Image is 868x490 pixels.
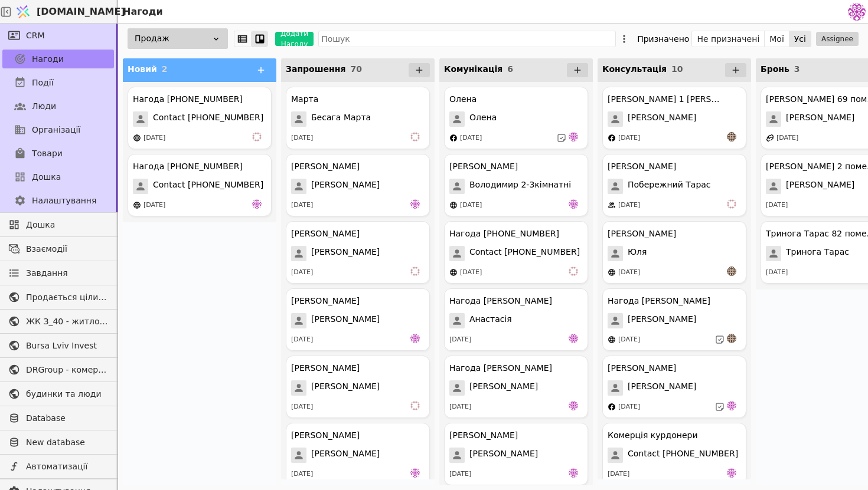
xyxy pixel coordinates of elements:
a: будинки та люди [2,384,114,403]
img: de [410,199,420,209]
a: Database [2,409,114,427]
span: Bursa Lviv Invest [26,340,108,352]
div: [DATE] [449,335,471,345]
span: Товари [32,147,63,160]
span: [PERSON_NAME] [311,246,380,261]
span: [PERSON_NAME] [786,179,854,194]
img: vi [410,267,420,276]
div: [PERSON_NAME] [608,160,676,173]
div: Нагода [PHONE_NUMBER] [133,93,243,106]
div: Нагода [PERSON_NAME][PERSON_NAME][DATE]de [444,356,588,418]
div: [DATE] [608,469,629,479]
div: [DATE] [776,133,798,143]
span: [PERSON_NAME] [311,179,380,194]
div: [DATE] [143,200,165,211]
h2: Нагоди [118,5,163,19]
a: Люди [2,97,114,116]
div: Комерція курдонериContact [PHONE_NUMBER][DATE]de [602,423,746,485]
img: facebook.svg [449,134,458,142]
div: [DATE] [766,200,788,211]
span: [PERSON_NAME] [311,313,380,328]
div: Нагода [PERSON_NAME][PERSON_NAME][DATE]an [602,288,746,351]
div: [PERSON_NAME][PERSON_NAME][DATE]de [286,288,430,351]
div: Нагода [PERSON_NAME] [449,295,552,307]
span: Дошка [26,219,108,231]
a: Нагоди [2,50,114,68]
span: Комунікація [444,64,502,74]
span: Тринога Тарас [786,246,849,261]
div: Комерція курдонери [608,429,697,442]
a: Налаштування [2,191,114,210]
img: vi [410,132,420,142]
div: Продаж [128,28,228,49]
button: Усі [789,31,811,47]
div: [PERSON_NAME][PERSON_NAME][DATE]vi [286,356,430,418]
div: [PERSON_NAME][PERSON_NAME][DATE]de [286,423,430,485]
div: Нагода [PHONE_NUMBER] [133,160,243,173]
span: Організації [32,124,80,136]
a: Організації [2,120,114,139]
span: DRGroup - комерційна нерухоомість [26,364,108,376]
span: Олена [469,111,497,127]
img: vi [410,401,420,410]
span: Взаємодії [26,243,108,255]
a: Додати Нагоду [268,32,314,46]
div: Олена [449,93,477,106]
div: [DATE] [460,268,482,278]
div: [PERSON_NAME]Побережний Тарас[DATE]vi [602,154,746,216]
img: de [569,199,578,209]
img: affiliate-program.svg [766,134,774,142]
div: [DATE] [618,268,640,278]
div: Нагода [PHONE_NUMBER]Contact [PHONE_NUMBER][DATE]vi [128,87,272,149]
span: Запрошення [286,64,345,74]
span: [PERSON_NAME] [628,380,696,396]
div: [PERSON_NAME][PERSON_NAME][DATE]de [286,154,430,216]
img: de [727,401,736,410]
img: online-store.svg [133,201,141,209]
div: [DATE] [291,200,313,211]
div: [PERSON_NAME] [291,295,360,307]
div: [PERSON_NAME] 1 [PERSON_NAME][PERSON_NAME][DATE]an [602,87,746,149]
div: [DATE] [460,133,482,143]
span: Володимир 2-3кімнатні [469,179,571,194]
span: Консультація [602,64,667,74]
a: Автоматизації [2,457,114,476]
a: [DOMAIN_NAME] [12,1,118,23]
span: [PERSON_NAME] [628,111,696,127]
a: Товари [2,144,114,163]
span: [PERSON_NAME] [786,111,854,127]
a: New database [2,433,114,452]
span: Нагоди [32,53,64,65]
div: Нагода [PHONE_NUMBER]Contact [PHONE_NUMBER][DATE]vi [444,221,588,284]
a: Bursa Lviv Invest [2,336,114,355]
img: online-store.svg [608,268,616,277]
span: Бронь [761,64,789,74]
div: [PERSON_NAME] [608,228,676,240]
div: [DATE] [291,133,313,143]
span: [PERSON_NAME] [311,448,380,463]
a: Продається цілий будинок [PERSON_NAME] нерухомість [2,288,114,307]
div: [DATE] [291,268,313,278]
div: Призначено [637,31,689,47]
button: Мої [765,31,789,47]
a: Події [2,73,114,92]
div: [PERSON_NAME] 1 [PERSON_NAME] [608,93,720,106]
span: ЖК З_40 - житлова та комерційна нерухомість класу Преміум [26,315,108,328]
img: an [727,132,736,142]
span: Бесага Марта [311,111,371,127]
input: Пошук [318,31,616,47]
span: 2 [162,64,168,74]
img: vi [727,199,736,209]
img: 137b5da8a4f5046b86490006a8dec47a [848,3,866,21]
span: Database [26,412,108,425]
a: DRGroup - комерційна нерухоомість [2,360,114,379]
div: [DATE] [618,402,640,412]
div: [PERSON_NAME]Юля[DATE]an [602,221,746,284]
a: Завдання [2,264,114,282]
a: ЖК З_40 - житлова та комерційна нерухомість класу Преміум [2,312,114,331]
div: [PERSON_NAME] [291,160,360,173]
div: [DATE] [143,133,165,143]
img: de [569,132,578,142]
span: Contact [PHONE_NUMBER] [628,448,738,463]
span: Дошка [32,171,61,183]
